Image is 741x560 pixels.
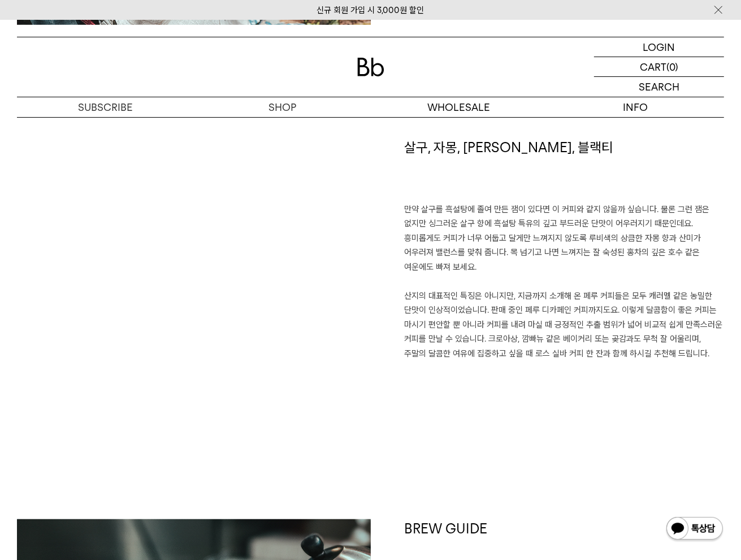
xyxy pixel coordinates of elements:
[643,37,675,57] p: LOGIN
[17,97,194,117] a: SUBSCRIBE
[405,138,725,203] h1: 살구, 자몽, [PERSON_NAME], 블랙티
[640,57,666,76] p: CART
[317,5,424,15] a: 신규 회원 가입 시 3,000원 할인
[594,57,724,77] a: CART (0)
[405,203,725,361] p: 만약 살구를 흑설탕에 졸여 만든 잼이 있다면 이 커피와 같지 않을까 싶습니다. 물론 그런 잼은 없지만 싱그러운 살구 향에 흑설탕 특유의 깊고 부드러운 단맛이 어우러지기 때문인...
[194,97,371,117] a: SHOP
[357,58,384,76] img: 로고
[665,516,724,543] img: 카카오톡 채널 1:1 채팅 버튼
[547,97,724,117] p: INFO
[371,97,548,117] p: WHOLESALE
[639,77,679,97] p: SEARCH
[594,37,724,57] a: LOGIN
[666,57,678,76] p: (0)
